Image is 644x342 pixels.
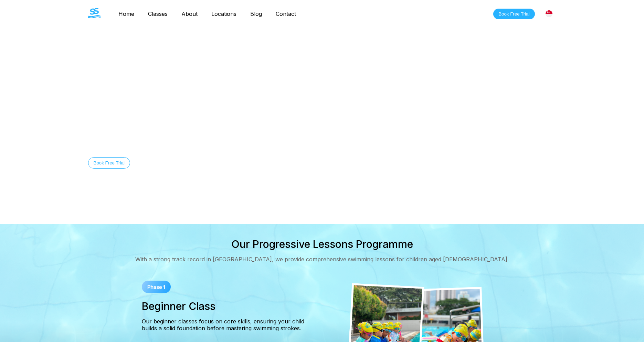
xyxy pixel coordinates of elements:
img: The Swim Starter Logo [88,8,101,18]
button: Book Free Trial [88,157,130,169]
img: Singapore [546,10,552,17]
a: Home [112,10,141,17]
div: Beginner Class [142,300,315,312]
div: Our Progressive Lessons Programme [231,238,413,250]
div: Our beginner classes focus on core skills, ensuring your child builds a solid foundation before m... [142,318,315,332]
div: Welcome to The Swim Starter [88,97,451,101]
div: With a strong track record in [GEOGRAPHIC_DATA], we provide comprehensive swimming lessons for ch... [135,256,509,263]
div: Swimming Lessons in [GEOGRAPHIC_DATA] [88,112,451,130]
a: Classes [141,10,175,17]
a: Contact [269,10,303,17]
a: About [175,10,204,17]
img: Phase 1 [142,281,171,293]
button: Book Free Trial [493,9,535,19]
a: Blog [243,10,269,17]
button: Discover Our Story [137,157,187,169]
div: [GEOGRAPHIC_DATA] [542,7,556,21]
a: Locations [204,10,243,17]
div: Equip your child with essential swimming skills for lifelong safety and confidence in water. [88,141,451,146]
